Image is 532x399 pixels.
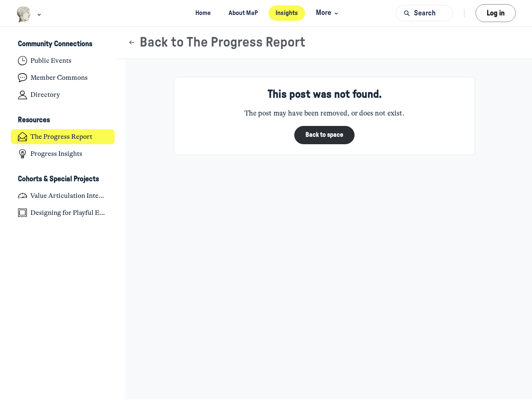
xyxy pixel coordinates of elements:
[11,53,115,69] a: Public Events
[294,126,355,144] button: Back to space
[11,113,115,128] button: ResourcesCollapse space
[268,88,382,101] h4: This post was not found.
[11,172,115,186] button: Cohorts & Special ProjectsCollapse space
[16,6,32,22] img: Museums as Progress logo
[475,4,516,22] button: Log in
[396,5,453,21] button: Search
[188,5,218,21] a: Home
[11,146,115,162] a: Progress Insights
[30,74,88,82] h4: Member Commons
[244,108,404,119] p: The post may have been removed, or does not exist.
[117,27,532,59] header: Page Header
[221,5,265,21] a: About MaP
[309,5,344,21] button: More
[316,7,340,19] span: More
[11,70,115,86] a: Member Commons
[30,57,71,65] h4: Public Events
[11,205,115,220] a: Designing for Playful Engagement
[11,129,115,145] a: The Progress Report
[268,5,305,21] a: Insights
[30,133,92,141] h4: The Progress Report
[128,34,305,51] button: Back to The Progress Report
[30,150,82,158] h4: Progress Insights
[30,192,108,200] h4: Value Articulation Intensive (Cultural Leadership Lab)
[16,5,43,23] button: Museums as Progress logo
[18,116,50,125] h3: Resources
[11,87,115,103] a: Directory
[18,40,92,49] h3: Community Connections
[18,175,99,184] h3: Cohorts & Special Projects
[11,188,115,203] a: Value Articulation Intensive (Cultural Leadership Lab)
[30,91,60,99] h4: Directory
[30,209,108,217] h4: Designing for Playful Engagement
[11,37,115,52] button: Community ConnectionsCollapse space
